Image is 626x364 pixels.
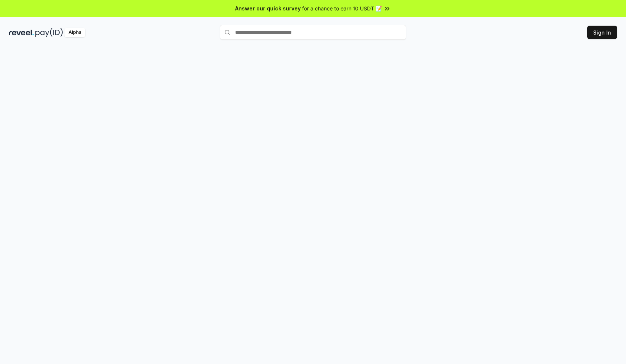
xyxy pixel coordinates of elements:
[235,4,301,12] span: Answer our quick survey
[64,28,85,37] div: Alpha
[302,4,382,12] span: for a chance to earn 10 USDT 📝
[9,28,34,37] img: reveel_dark
[35,28,63,37] img: pay_id
[587,26,617,39] button: Sign In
